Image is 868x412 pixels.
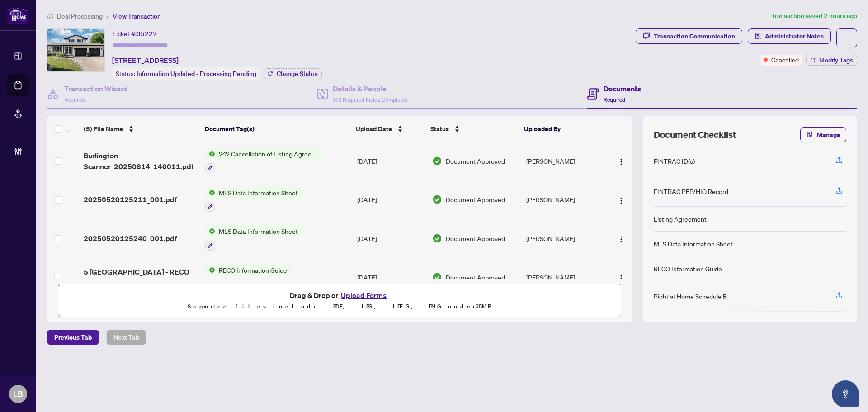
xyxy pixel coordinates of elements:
[277,71,318,77] span: Change Status
[446,156,505,166] span: Document Approved
[7,7,29,24] img: logo
[215,226,302,236] span: MLS Data Information Sheet
[771,55,799,65] span: Cancelled
[57,12,103,20] span: Deal Processing
[654,291,727,301] div: Right at Home Schedule B
[618,275,625,282] img: Logo
[844,35,850,41] span: ellipsis
[800,127,846,142] button: Manage
[654,156,695,166] div: FINTRAC ID(s)
[112,28,157,39] div: Ticket #:
[338,289,389,301] button: Upload Forms
[356,124,392,134] span: Upload Date
[112,67,260,80] div: Status:
[354,258,429,297] td: [DATE]
[618,197,625,204] img: Logo
[205,149,215,159] img: Status Icon
[205,265,215,275] img: Status Icon
[654,29,735,43] div: Transaction Communication
[817,128,840,142] span: Manage
[654,239,733,249] div: MLS Data Information Sheet
[84,124,123,134] span: (5) File Name
[201,116,352,142] th: Document Tag(s)
[113,12,161,20] span: View Transaction
[354,142,429,180] td: [DATE]
[205,188,215,198] img: Status Icon
[106,330,146,345] button: Next Tab
[614,154,628,168] button: Logo
[654,128,736,141] span: Document Checklist
[333,96,408,103] span: 3/3 Required Fields Completed
[84,150,198,172] span: Burlington Scanner_20250814_140011.pdf
[614,192,628,207] button: Logo
[205,149,322,173] button: Status Icon242 Cancellation of Listing Agreement - Authority to Offer for Sale
[614,270,628,284] button: Logo
[47,29,104,71] img: IMG-40729220_1.jpg
[205,265,291,289] button: Status IconRECO Information Guide
[215,265,291,275] span: RECO Information Guide
[520,116,603,142] th: Uploaded By
[432,194,442,204] img: Document Status
[13,388,23,400] span: LB
[333,83,408,94] h4: Details & People
[352,116,427,142] th: Upload Date
[432,272,442,282] img: Document Status
[430,124,449,134] span: Status
[290,289,389,301] span: Drag & Drop or
[215,188,302,198] span: MLS Data Information Sheet
[446,233,505,243] span: Document Approved
[137,30,157,38] span: 35227
[432,156,442,166] img: Document Status
[654,186,728,196] div: FINTRAC PEP/HIO Record
[264,68,322,79] button: Change Status
[618,236,625,243] img: Logo
[755,33,761,39] span: solution
[64,301,615,312] p: Supported files include .PDF, .JPG, .JPEG, .PNG under 25 MB
[427,116,520,142] th: Status
[215,149,322,159] span: 242 Cancellation of Listing Agreement - Authority to Offer for Sale
[618,158,625,166] img: Logo
[604,96,625,103] span: Required
[84,266,198,288] span: 5 [GEOGRAPHIC_DATA] - RECO Information Guide -.pdf
[654,264,722,274] div: RECO Information Guide
[354,180,429,219] td: [DATE]
[765,29,824,43] span: Administrator Notes
[446,194,505,204] span: Document Approved
[446,272,505,282] span: Document Approved
[205,226,302,251] button: Status IconMLS Data Information Sheet
[84,194,177,205] span: 20250520125211_001.pdf
[604,83,641,94] h4: Documents
[614,231,628,246] button: Logo
[80,116,201,142] th: (5) File Name
[806,55,857,66] button: Modify Tags
[432,233,442,243] img: Document Status
[654,214,707,224] div: Listing Agreement
[354,219,429,258] td: [DATE]
[47,13,53,19] span: home
[523,219,605,258] td: [PERSON_NAME]
[523,142,605,180] td: [PERSON_NAME]
[771,11,857,21] article: Transaction saved 2 hours ago
[112,55,179,66] span: [STREET_ADDRESS]
[47,330,99,345] button: Previous Tab
[137,70,256,78] span: Information Updated - Processing Pending
[84,233,177,244] span: 20250520125240_001.pdf
[832,380,859,407] button: Open asap
[748,28,831,44] button: Administrator Notes
[205,226,215,236] img: Status Icon
[205,188,302,212] button: Status IconMLS Data Information Sheet
[523,180,605,219] td: [PERSON_NAME]
[64,96,86,103] span: Required
[636,28,742,44] button: Transaction Communication
[54,330,92,345] span: Previous Tab
[819,57,853,63] span: Modify Tags
[58,284,621,317] span: Drag & Drop orUpload FormsSupported files include .PDF, .JPG, .JPEG, .PNG under25MB
[523,258,605,297] td: [PERSON_NAME]
[106,11,109,21] li: /
[64,83,128,94] h4: Transaction Wizard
